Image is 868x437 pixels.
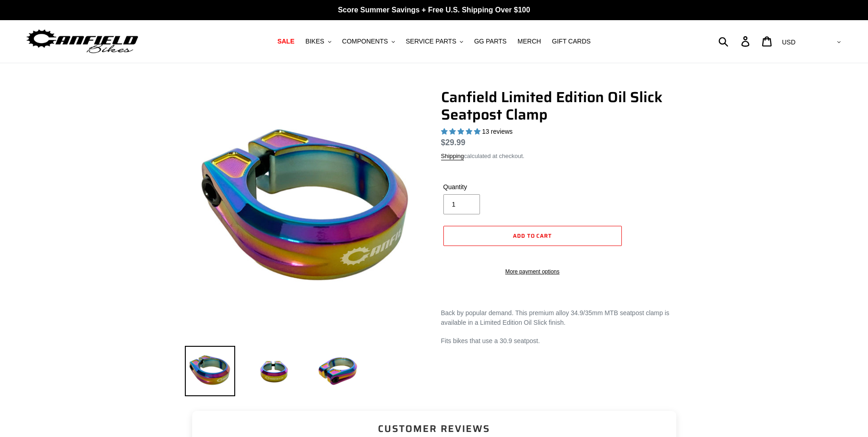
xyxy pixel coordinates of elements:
img: Load image into Gallery viewer, Canfield Limited Edition Oil Slick Seatpost Clamp [249,346,299,396]
div: calculated at checkout. [441,152,684,161]
a: More payment options [443,268,622,276]
h2: Customer Reviews [199,422,669,435]
button: SERVICE PARTS [401,35,468,48]
span: 4.85 stars [441,128,482,135]
a: SALE [273,35,299,48]
span: GIFT CARDS [552,38,591,45]
img: Load image into Gallery viewer, Canfield Limited Edition Oil Slick Seatpost Clamp [185,346,235,396]
span: COMPONENTS [342,38,388,45]
h1: Canfield Limited Edition Oil Slick Seatpost Clamp [441,88,684,124]
span: SALE [277,38,294,45]
button: COMPONENTS [338,35,399,48]
a: GG PARTS [469,35,511,48]
span: $29.99 [441,138,466,147]
a: GIFT CARDS [547,35,595,48]
span: SERVICE PARTS [406,38,456,45]
span: Add to cart [513,231,552,240]
img: Canfield Bikes [25,27,140,56]
img: Canfield Limited Edition Oil Slick Seatpost Clamp [187,90,426,329]
span: 13 reviews [482,128,512,135]
span: GG PARTS [474,38,507,45]
a: MERCH [513,35,545,48]
span: BIKES [305,38,324,45]
a: Shipping [441,153,464,160]
span: MERCH [518,38,541,45]
span: Fits bikes that use a 30.9 seatpost. [441,337,540,344]
img: Load image into Gallery viewer, Canfield Limited Edition Oil Slick Seatpost Clamp [313,346,363,396]
button: BIKES [301,35,335,48]
button: Add to cart [443,226,622,246]
p: Back by popular demand. This premium alloy 34.9/35mm MTB seatpost clamp is available in a Limited... [441,308,684,328]
input: Search [723,31,747,51]
label: Quantity [443,182,530,192]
